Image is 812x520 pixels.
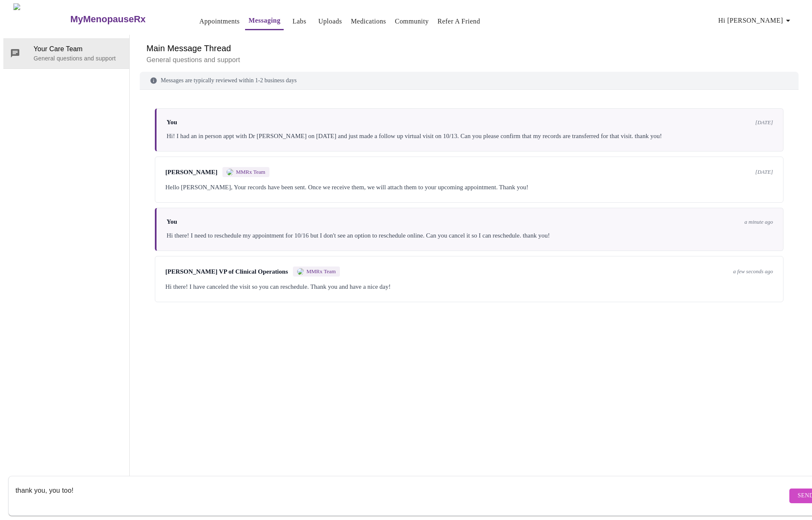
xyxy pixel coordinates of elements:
[236,169,265,175] span: MMRx Team
[199,16,240,27] a: Appointments
[167,218,177,225] span: You
[351,16,386,27] a: Medications
[167,119,177,126] span: You
[146,42,792,55] h6: Main Message Thread
[438,16,480,27] a: Refer a Friend
[392,13,432,30] button: Community
[16,482,787,509] textarea: Send a message about your appointment
[146,55,792,65] p: General questions and support
[167,230,773,240] div: Hi there! I need to reschedule my appointment for 10/16 but I don't see an option to reschedule o...
[165,169,217,176] span: [PERSON_NAME]
[165,268,288,275] span: [PERSON_NAME] VP of Clinical Operations
[718,15,793,26] span: Hi [PERSON_NAME]
[167,131,773,141] div: Hi! I had an in person appt with Dr [PERSON_NAME] on [DATE] and just made a follow up virtual vis...
[715,12,796,29] button: Hi [PERSON_NAME]
[69,5,179,34] a: MyMenopauseRx
[248,15,280,26] a: Messaging
[34,54,123,63] p: General questions and support
[3,38,129,68] div: Your Care TeamGeneral questions and support
[318,16,342,27] a: Uploads
[13,3,69,35] img: MyMenopauseRx Logo
[434,13,484,30] button: Refer a Friend
[292,16,306,27] a: Labs
[347,13,389,30] button: Medications
[245,12,284,30] button: Messaging
[165,282,773,292] div: Hi there! I have canceled the visit so you can reschedule. Thank you and have a nice day!
[395,16,429,27] a: Community
[165,182,773,192] div: Hello [PERSON_NAME], Your records have been sent. Once we receive them, we will attach them to yo...
[140,72,799,90] div: Messages are typically reviewed within 1-2 business days
[744,219,773,225] span: a minute ago
[227,169,233,175] img: MMRX
[34,44,123,54] span: Your Care Team
[286,13,313,30] button: Labs
[733,268,773,275] span: a few seconds ago
[196,13,243,30] button: Appointments
[315,13,345,30] button: Uploads
[755,169,773,175] span: [DATE]
[755,119,773,126] span: [DATE]
[70,14,146,25] h3: MyMenopauseRx
[306,268,336,275] span: MMRx Team
[297,268,304,275] img: MMRX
